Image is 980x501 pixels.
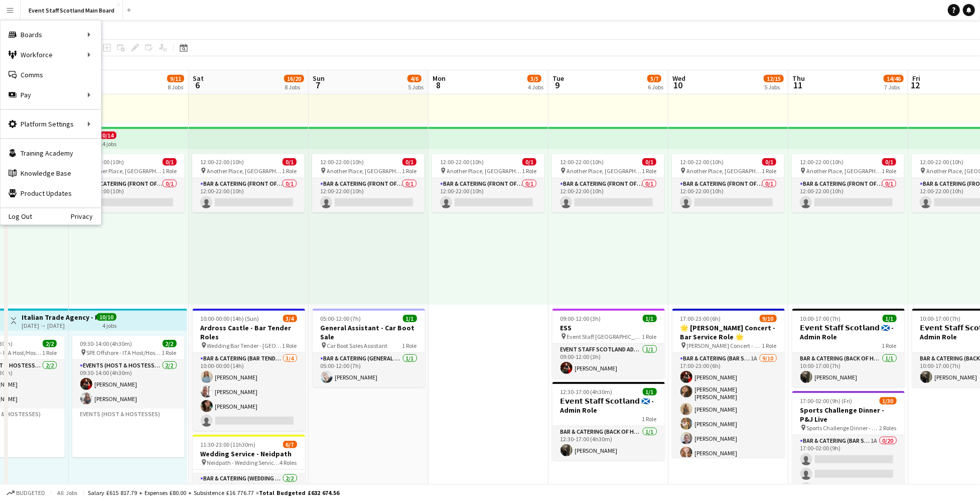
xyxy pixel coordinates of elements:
span: 1 Role [402,342,417,349]
span: Wed [672,74,685,83]
app-job-card: 17:00-23:00 (6h)9/10🌟 [PERSON_NAME] Concert - Bar Service Role 🌟 [PERSON_NAME] Concert - P&J Live... [672,309,785,457]
app-job-card: 12:00-22:00 (10h)0/1 Another Place, [GEOGRAPHIC_DATA] & Links1 RoleBar & Catering (Front of House... [72,154,185,212]
span: Car Boot Sales Assistant [327,342,388,349]
a: Comms [1,65,101,85]
span: 8 [431,79,446,91]
span: Wedding Bar Tender - [GEOGRAPHIC_DATA] [207,342,283,349]
span: 1/1 [643,315,657,322]
span: Tue [552,74,564,83]
span: 1 Role [282,167,297,175]
span: 4/6 [407,75,422,82]
span: 12 [911,79,920,91]
span: [PERSON_NAME] Concert - P&J Live [687,342,762,349]
span: 12:00-22:00 (10h) [440,158,484,166]
span: 05:00-12:00 (7h) [321,315,361,322]
span: 0/1 [762,158,776,166]
span: 6/7 [283,441,297,448]
span: Another Place, [GEOGRAPHIC_DATA] & Links [327,167,402,175]
app-card-role: Bar & Catering (Front of House)0/112:00-22:00 (10h) [192,178,305,212]
span: 10/10 [96,313,116,321]
div: 6 Jobs [648,83,663,91]
div: 8 Jobs [168,83,184,91]
span: 1 Role [42,349,57,356]
span: Neidpath - Wedding Service Roles [207,459,280,466]
app-job-card: 12:00-22:00 (10h)0/1 Another Place, [GEOGRAPHIC_DATA] & Links1 RoleBar & Catering (Front of House... [672,154,784,212]
div: 12:00-22:00 (10h)0/1 Another Place, [GEOGRAPHIC_DATA] & Links1 RoleBar & Catering (Front of House... [552,154,664,212]
span: 3/5 [527,75,541,82]
span: 6 [191,79,204,91]
span: 1 Role [762,167,776,175]
span: 5/7 [647,75,661,82]
span: 0/14 [99,132,116,139]
span: 4 Roles [280,459,297,466]
span: 1 Role [642,167,656,175]
span: 12:00-22:00 (10h) [680,158,724,166]
span: 12:00-22:00 (10h) [560,158,604,166]
span: 0/1 [283,158,297,166]
span: Fri [912,74,920,83]
h3: Wedding Service - Neidpath [193,449,305,458]
span: 1 Role [402,167,416,175]
app-card-role: Bar & Catering (Front of House)0/112:00-22:00 (10h) [312,178,425,212]
button: Event Staff Scotland Main Board [21,1,123,20]
app-job-card: 12:00-22:00 (10h)0/1 Another Place, [GEOGRAPHIC_DATA] & Links1 RoleBar & Catering (Front of House... [792,154,904,212]
span: 0/1 [882,158,896,166]
span: 1 Role [882,167,896,175]
div: 8 Jobs [285,83,304,91]
span: 1 Role [762,342,777,349]
h3: Sports Challenge Dinner - P&J Live [792,406,905,424]
h3: ESS [552,323,665,332]
app-job-card: 09:00-12:00 (3h)1/1ESS Event Staff [GEOGRAPHIC_DATA] - ESS1 RoleEVENT STAFF SCOTLAND ADMIN ROLE1/... [552,309,665,378]
h3: 𝗘𝘃𝗲𝗻𝘁 𝗦𝘁𝗮𝗳𝗳 𝗦𝗰𝗼𝘁𝗹𝗮𝗻𝗱 🏴󠁧󠁢󠁳󠁣󠁴󠁿 - Admin Role [552,397,665,415]
span: SPE Offshore - ITA Host/Hostess [87,349,162,356]
span: Another Place, [GEOGRAPHIC_DATA] & Links [806,167,882,175]
span: 09:30-14:00 (4h30m) [80,340,132,347]
div: Pay [1,85,101,105]
span: 1 Role [283,342,297,349]
span: 16/20 [284,75,304,82]
a: Privacy [71,212,101,220]
div: Boards [1,25,101,45]
h3: 🌟 [PERSON_NAME] Concert - Bar Service Role 🌟 [672,323,785,341]
span: 14/46 [884,75,904,82]
div: 5 Jobs [408,83,424,91]
app-card-role: EVENT STAFF SCOTLAND ADMIN ROLE1/109:00-12:00 (3h)[PERSON_NAME] [552,344,665,378]
div: Salary £615 817.79 + Expenses £80.00 + Subsistence £16 776.77 = [88,489,339,496]
span: Sat [193,74,204,83]
span: 1 Role [642,333,657,340]
app-job-card: 05:00-12:00 (7h)1/1General Assistant - Car Boot Sale Car Boot Sales Assistant1 RoleBar & Catering... [313,309,425,387]
app-job-card: 10:00-00:00 (14h) (Sun)3/4Ardross Castle - Bar Tender Roles Wedding Bar Tender - [GEOGRAPHIC_DATA... [193,309,305,431]
app-job-card: 12:00-22:00 (10h)0/1 Another Place, [GEOGRAPHIC_DATA] & Links1 RoleBar & Catering (Front of House... [312,154,425,212]
span: 0/1 [522,158,536,166]
app-card-role: Bar & Catering (Front of House)0/112:00-22:00 (10h) [792,178,904,212]
span: 12:00-22:00 (10h) [320,158,364,166]
span: Sun [313,74,325,83]
div: 7 Jobs [884,83,903,91]
div: 14 jobs [99,139,116,148]
span: 11:30-23:00 (11h30m) [201,441,256,448]
span: Thu [792,74,805,83]
app-job-card: 12:00-22:00 (10h)0/1 Another Place, [GEOGRAPHIC_DATA] & Links1 RoleBar & Catering (Front of House... [192,154,305,212]
app-card-role: Bar & Catering (Front of House)0/112:00-22:00 (10h) [432,178,544,212]
div: 4 Jobs [528,83,543,91]
a: Knowledge Base [1,163,101,183]
app-job-card: 12:00-22:00 (10h)0/1 Another Place, [GEOGRAPHIC_DATA] & Links1 RoleBar & Catering (Front of House... [432,154,544,212]
app-card-role: Bar & Catering (Bar Tender)3/410:00-00:00 (14h)[PERSON_NAME][PERSON_NAME][PERSON_NAME] [193,353,305,431]
span: 10:00-00:00 (14h) (Sun) [201,315,259,322]
app-card-role-placeholder: Events (Host & Hostesses) [72,409,185,457]
span: Event Staff [GEOGRAPHIC_DATA] - ESS [567,333,642,340]
div: 4 jobs [102,321,116,329]
app-job-card: 12:30-17:00 (4h30m)1/1𝗘𝘃𝗲𝗻𝘁 𝗦𝘁𝗮𝗳𝗳 𝗦𝗰𝗼𝘁𝗹𝗮𝗻𝗱 🏴󠁧󠁢󠁳󠁣󠁴󠁿 - Admin Role1 RoleBar & Catering (Back of Hous... [552,382,665,460]
h3: Ardross Castle - Bar Tender Roles [193,323,305,341]
span: 9/11 [167,75,184,82]
div: Platform Settings [1,114,101,134]
h3: Italian Trade Agency - Host/Hostess Role [22,313,96,322]
span: Another Place, [GEOGRAPHIC_DATA] & Links [207,167,282,175]
app-job-card: 09:30-14:00 (4h30m)2/2 SPE Offshore - ITA Host/Hostess1 RoleEvents (Host & Hostesses)2/209:30-14:... [72,336,185,457]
